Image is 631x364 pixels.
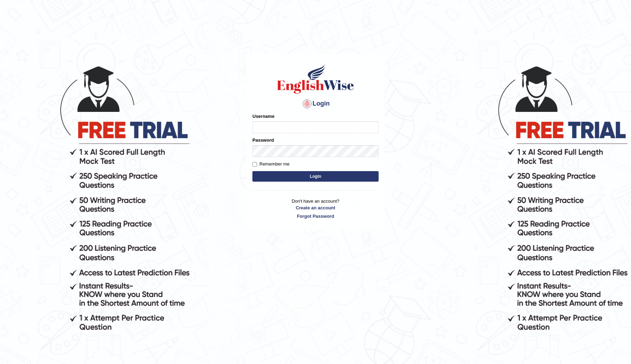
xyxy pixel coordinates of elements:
[252,198,379,220] p: Don't have an account?
[252,162,257,167] input: Remember me
[252,204,379,211] a: Create an account
[252,171,379,182] button: Login
[252,161,290,168] label: Remember me
[276,63,355,95] img: Logo of English Wise sign in for intelligent practice with AI
[252,113,274,120] label: Username
[252,213,379,220] a: Forgot Password
[252,98,379,109] h4: Login
[252,137,274,143] label: Password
